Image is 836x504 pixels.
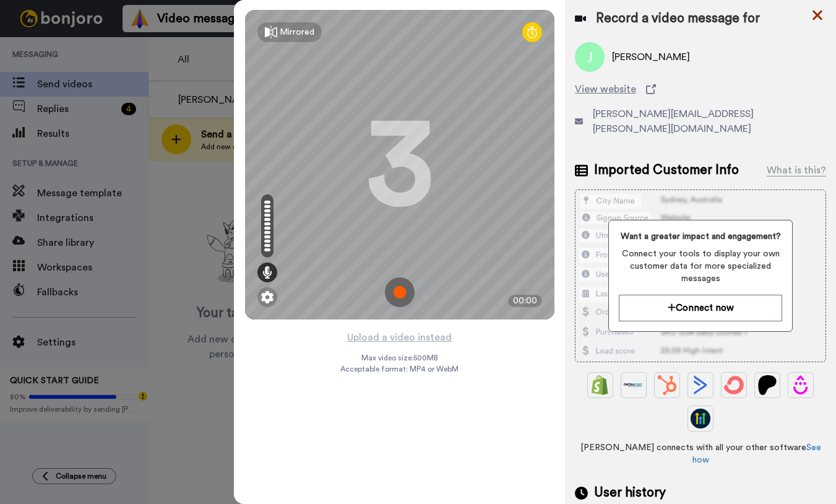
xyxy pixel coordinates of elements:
button: Connect now [619,295,782,321]
a: View website [575,82,826,97]
span: User history [594,484,666,502]
div: message notification from James, 5d ago. Hi Joe, ​ Boost your Bonjoro view rate with this handy g... [19,26,229,67]
div: 3 [366,118,434,211]
img: ConvertKit [724,375,744,395]
img: Profile image for James [28,37,48,57]
span: Max video size: 500 MB [361,353,438,363]
div: What is this? [767,163,826,178]
span: Want a greater impact and engagement? [619,230,782,243]
img: GoHighLevel [691,409,710,428]
span: Acceptable format: MP4 or WebM [340,364,459,374]
img: Hubspot [657,375,677,395]
img: ic_gear.svg [261,291,274,303]
span: View website [575,82,636,97]
p: Message from James, sent 5d ago [54,48,213,59]
img: ActiveCampaign [691,375,710,395]
img: Shopify [590,375,610,395]
p: Hi [PERSON_NAME], ​ Boost your Bonjoro view rate with this handy guide. Make sure your sending ad... [54,35,213,48]
button: Upload a video instead [343,329,455,345]
span: Connect your tools to display your own customer data for more specialized messages [619,248,782,285]
img: Drip [791,375,811,395]
span: [PERSON_NAME] connects with all your other software [575,441,826,466]
img: Ontraport [624,375,644,395]
span: Imported Customer Info [594,161,739,180]
img: ic_record_start.svg [385,277,415,307]
span: [PERSON_NAME][EMAIL_ADDRESS][PERSON_NAME][DOMAIN_NAME] [593,106,826,136]
div: 00:00 [508,295,542,307]
img: Patreon [757,375,777,395]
